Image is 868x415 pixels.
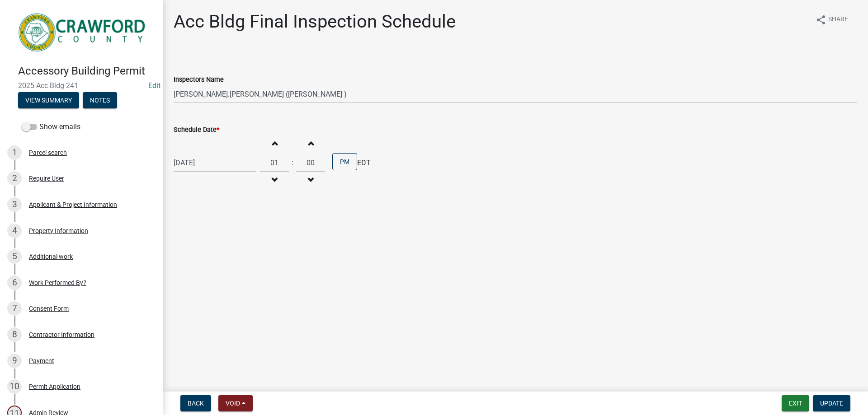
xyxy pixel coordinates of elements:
span: 2025-Acc Bldg-241 [18,81,145,90]
button: shareShare [808,11,855,28]
button: Void [218,395,253,411]
div: 2 [7,171,22,186]
div: Property Information [29,228,88,234]
button: Exit [782,395,809,411]
a: Edit [148,81,160,90]
label: Inspectors Name [174,77,224,83]
span: Void [226,400,240,407]
span: Update [820,400,843,407]
i: share [816,14,826,25]
wm-modal-confirm: Notes [83,97,117,104]
div: 3 [7,197,22,212]
div: 1 [7,145,22,160]
h1: Acc Bldg Final Inspection Schedule [174,11,456,33]
div: : [289,158,296,168]
div: 7 [7,301,22,316]
div: 6 [7,275,22,290]
div: 9 [7,354,22,368]
div: Additional work [29,253,73,260]
div: Contractor Information [29,331,94,338]
input: Minutes [296,154,325,172]
button: View Summary [18,92,79,108]
div: Work Performed By? [29,280,86,286]
div: 8 [7,327,22,342]
button: Notes [83,92,117,108]
span: EDT [357,158,371,168]
wm-modal-confirm: Summary [18,97,79,104]
div: 10 [7,379,22,394]
button: Update [813,395,850,411]
span: Back [188,400,204,407]
h4: Accessory Building Permit [18,65,156,78]
div: Applicant & Project Information [29,201,117,208]
label: Schedule Date [174,127,219,133]
button: Back [180,395,211,411]
button: PM [332,153,357,170]
input: Hours [260,154,289,172]
div: Permit Application [29,383,80,390]
wm-modal-confirm: Edit Application Number [148,81,160,90]
div: Require User [29,175,64,182]
div: Parcel search [29,149,67,156]
span: Share [828,14,848,25]
div: Consent Form [29,305,69,312]
img: Crawford County, Georgia [18,9,148,55]
input: mm/dd/yyyy [174,154,256,172]
label: Show emails [22,121,80,132]
div: Payment [29,358,54,364]
div: 4 [7,224,22,238]
div: 5 [7,249,22,264]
